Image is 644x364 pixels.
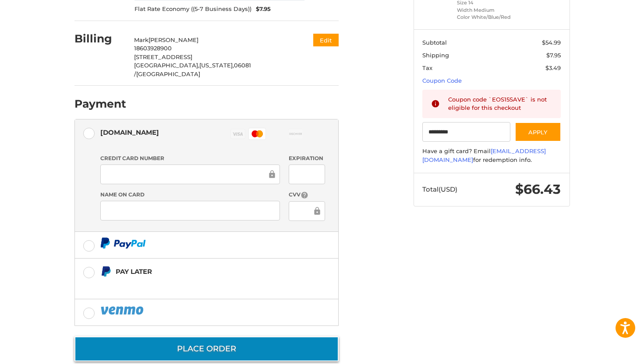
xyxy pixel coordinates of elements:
span: [US_STATE], [199,62,234,69]
span: 06081 / [134,62,251,77]
h2: Billing [74,32,126,45]
span: 18603928900 [134,45,172,52]
img: PayPal icon [100,238,146,248]
iframe: PayPal Message 1 [100,281,283,288]
span: Total (USD) [422,185,457,193]
div: Coupon code `EOS15SAVE` is not eligible for this checkout [448,95,552,112]
img: Pay Later icon [100,266,111,277]
h2: Payment [74,97,126,111]
span: [GEOGRAPHIC_DATA], [134,62,199,69]
button: Apply [515,122,561,142]
img: PayPal icon [100,305,145,316]
button: Edit [313,34,339,46]
span: Mark [134,36,149,43]
span: $7.95 [251,5,271,14]
span: $66.43 [515,181,561,197]
label: Expiration [289,154,325,162]
span: [GEOGRAPHIC_DATA] [136,70,200,77]
span: $54.99 [542,39,561,46]
a: [EMAIL_ADDRESS][DOMAIN_NAME] [422,147,546,163]
input: Gift Certificate or Coupon Code [422,122,510,142]
div: Pay Later [116,264,283,279]
span: [PERSON_NAME] [149,36,198,43]
span: Tax [422,64,432,71]
a: Coupon Code [422,77,462,84]
span: Flat Rate Economy ((5-7 Business Days)) [134,5,251,14]
span: $7.95 [546,52,561,59]
label: CVV [289,191,325,199]
li: Width Medium [457,7,524,14]
span: [STREET_ADDRESS] [134,53,192,60]
span: Subtotal [422,39,447,46]
div: [DOMAIN_NAME] [100,125,159,140]
li: Color White/Blue/Red [457,14,524,21]
div: Have a gift card? Email for redemption info. [422,147,561,164]
span: Shipping [422,52,449,59]
span: $3.49 [545,64,561,71]
label: Name on Card [100,191,280,199]
label: Credit Card Number [100,154,280,162]
button: Place Order [74,336,339,361]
